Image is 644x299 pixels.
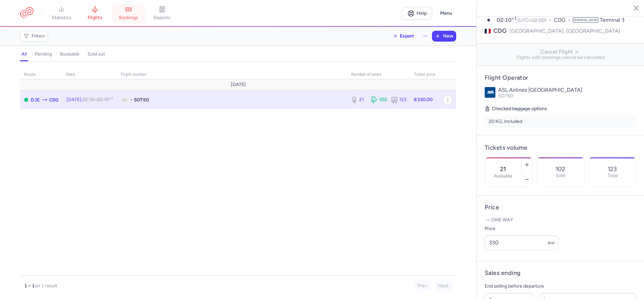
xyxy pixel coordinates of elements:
[231,82,246,87] span: [DATE]
[485,269,521,277] h4: Sales ending
[556,173,565,178] p: Sold
[497,17,518,23] time: 02:10
[554,16,573,24] span: CDG
[32,33,45,39] span: Filters
[20,31,48,41] button: Filters
[117,70,347,80] th: Flight number
[351,96,366,103] div: 21
[20,70,62,80] th: route
[83,97,113,102] span: –
[498,87,636,93] p: ASL Airlines [GEOGRAPHIC_DATA]
[436,7,456,20] button: Menu
[548,240,555,245] span: eur
[600,17,625,23] span: Terminal 3
[485,204,636,211] h4: Price
[52,15,71,21] span: statistics
[485,225,558,233] label: Price
[410,70,439,80] th: Ticket price
[109,96,113,100] sup: +1
[20,7,34,19] a: CitizenPlane red outlined logo
[400,33,414,39] span: Export
[97,97,113,102] time: 02:10
[388,31,419,42] button: Export
[21,51,27,57] h4: all
[434,281,452,291] button: Next
[66,97,113,102] span: [DATE],
[35,51,52,57] h4: pending
[493,27,507,35] span: CDG
[607,173,618,178] p: Total
[482,55,639,60] span: Flights with bookings cannot be cancelled
[494,173,512,179] label: Available
[485,87,495,98] img: ASL Airlines France logo
[130,96,132,103] span: •
[62,70,117,80] th: date
[121,96,129,103] span: 1L
[31,96,40,103] span: Djerba-Zarzis, Djerba, Tunisia
[485,144,636,152] h4: Tickets volume
[83,97,94,102] time: 22:10
[518,17,546,23] span: (UTC+02:00)
[78,6,112,21] a: flights
[391,96,406,103] div: 123
[509,27,620,35] span: [GEOGRAPHIC_DATA], [GEOGRAPHIC_DATA]
[402,7,432,20] a: Help
[417,11,427,16] span: Help
[443,33,453,39] span: New
[432,31,456,41] button: New
[482,49,639,55] span: Cancel Flight
[485,74,636,82] h4: Flight Operator
[573,17,598,23] span: [MEDICAL_DATA]
[485,235,558,250] input: ---
[371,96,386,103] div: 102
[347,70,410,80] th: number of seats
[512,16,517,21] sup: +1
[119,15,138,21] span: bookings
[88,51,105,57] h4: sold out
[88,15,102,21] span: flights
[134,96,149,103] span: 5O750
[35,283,57,289] span: on 1 result
[498,93,513,99] span: 5O750
[485,217,636,223] p: One way
[485,282,636,290] p: End selling before departure
[45,6,78,21] a: statistics
[608,166,617,172] p: 123
[485,105,636,113] h5: Checked baggage options
[555,166,565,172] p: 102
[24,283,35,289] strong: 1 – 1
[60,51,79,57] h4: bookable
[112,6,145,21] a: bookings
[414,97,433,102] strong: €330.00
[414,281,432,291] button: Prev.
[145,6,179,21] a: reports
[49,96,58,103] span: Charles De Gaulle, Paris, France
[485,116,636,128] li: 20 KG, included
[154,15,170,21] span: reports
